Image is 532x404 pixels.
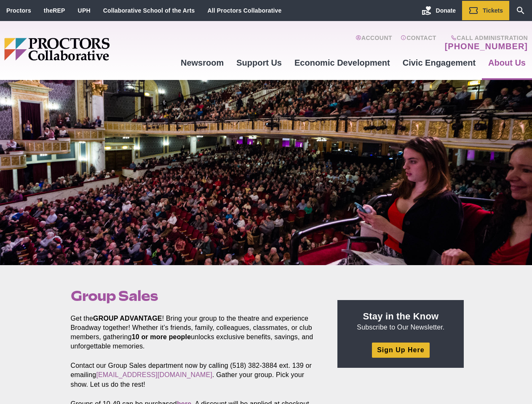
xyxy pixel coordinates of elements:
[4,38,174,61] img: Proctors logo
[445,41,528,51] a: [PHONE_NUMBER]
[372,343,429,357] a: Sign Up Here
[71,361,318,389] p: Contact our Group Sales department now by calling (518) 382-3884 ext. 139 or emailing . Gather yo...
[174,51,230,74] a: Newsroom
[96,371,212,378] a: [EMAIL_ADDRESS][DOMAIN_NAME]
[442,35,528,41] span: Call Administration
[207,7,281,14] a: All Proctors Collaborative
[415,1,462,20] a: Donate
[356,35,392,51] a: Account
[396,51,482,74] a: Civic Engagement
[230,51,288,74] a: Support Us
[78,7,91,14] a: UPH
[132,333,191,340] strong: 10 or more people
[482,51,532,74] a: About Us
[401,35,436,51] a: Contact
[93,315,162,322] strong: GROUP ADVANTAGE
[44,7,65,14] a: theREP
[462,1,509,20] a: Tickets
[71,314,318,351] p: Get the ! Bring your group to the theatre and experience Broadway together! Whether it’s friends,...
[509,1,532,20] a: Search
[6,7,31,14] a: Proctors
[363,311,439,322] strong: Stay in the Know
[483,7,503,14] span: Tickets
[348,310,454,332] p: Subscribe to Our Newsletter.
[103,7,195,14] a: Collaborative School of the Arts
[71,288,318,304] h1: Group Sales
[288,51,396,74] a: Economic Development
[436,7,456,14] span: Donate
